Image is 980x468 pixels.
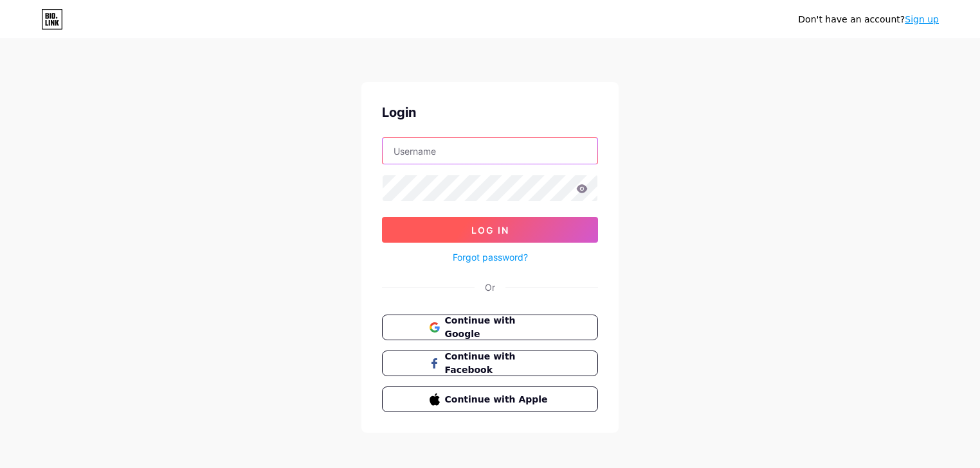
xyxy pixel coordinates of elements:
button: Continue with Apple [382,386,598,412]
button: Continue with Google [382,315,598,340]
div: Don't have an account? [798,13,939,26]
span: Continue with Apple [445,393,551,406]
div: Or [485,281,495,294]
input: Username [383,138,597,164]
span: Continue with Facebook [445,350,551,377]
button: Log In [382,217,598,243]
div: Login [382,103,598,122]
span: Continue with Google [445,314,551,341]
button: Continue with Facebook [382,351,598,376]
a: Forgot password? [453,250,528,264]
a: Sign up [905,14,939,24]
span: Log In [471,225,509,236]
